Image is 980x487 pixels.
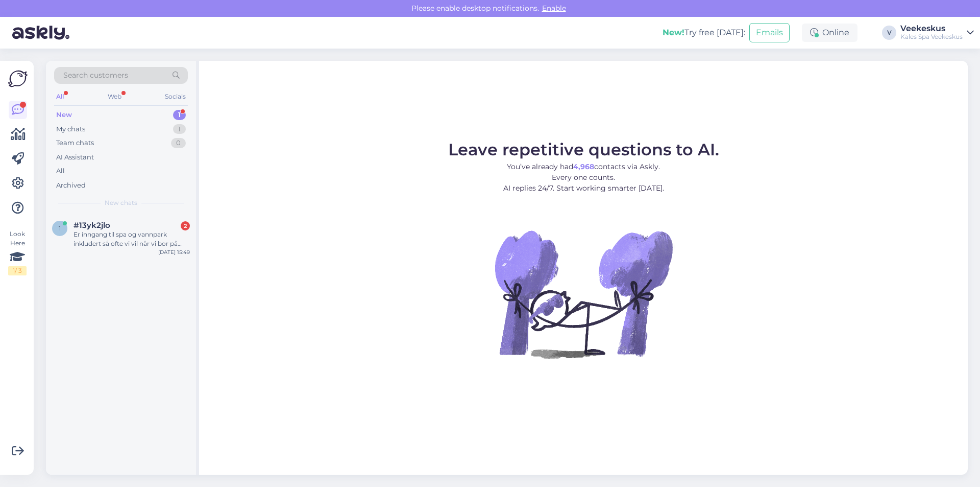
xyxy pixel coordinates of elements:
[63,70,128,81] span: Search customers
[105,198,137,207] span: New chats
[54,90,66,103] div: All
[59,224,61,232] span: 1
[73,230,190,248] div: Er inngang til spa og vannpark inkludert så ofte vi vil når vi bor på hotellet? Og er det øangtå ...
[663,28,684,37] b: New!
[492,202,675,386] img: No Chat active
[56,166,65,176] div: All
[73,221,110,230] span: #13yk2jlo
[158,248,190,256] div: [DATE] 15:49
[171,138,186,148] div: 0
[8,229,27,275] div: Look Here
[882,26,896,40] div: V
[448,161,719,194] p: You’ve already had contacts via Askly. Every one counts. AI replies 24/7. Start working smarter [...
[173,110,186,120] div: 1
[802,24,857,42] div: Online
[539,4,569,13] span: Enable
[163,90,188,103] div: Socials
[8,266,27,275] div: 1 / 3
[8,69,28,88] img: Askly Logo
[900,25,974,41] a: VeekeskusKales Spa Veekeskus
[181,221,190,230] div: 2
[448,140,719,159] span: Leave repetitive questions to AI.
[749,23,790,42] button: Emails
[573,162,594,171] b: 4,968
[173,124,186,134] div: 1
[56,180,86,191] div: Archived
[56,110,72,120] div: New
[56,152,94,163] div: AI Assistant
[106,90,124,103] div: Web
[56,138,94,148] div: Team chats
[56,124,85,134] div: My chats
[900,25,963,33] div: Veekeskus
[663,27,745,39] div: Try free [DATE]:
[900,33,963,41] div: Kales Spa Veekeskus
